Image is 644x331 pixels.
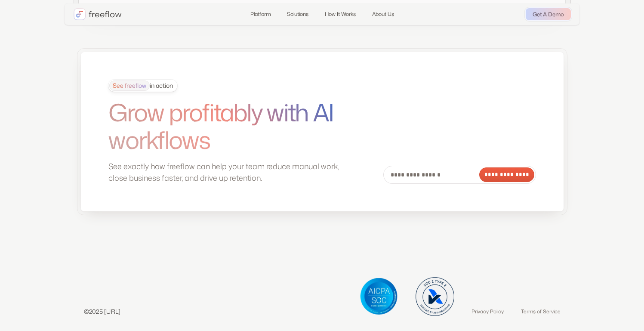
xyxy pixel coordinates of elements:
[74,8,122,20] a: home
[245,7,276,22] a: Platform
[367,7,400,22] a: About Us
[109,80,150,91] span: See freeflow
[383,166,536,184] form: Email Form
[319,7,361,22] a: How It Works
[108,99,345,154] h1: Grow profitably with AI workflows
[281,7,314,22] a: Solutions
[108,161,345,184] p: See exactly how freeflow can help your team reduce manual work, close business faster, and drive ...
[471,307,504,316] a: Privacy Policy
[526,8,571,20] a: Get A Demo
[521,307,561,316] a: Terms of Service
[109,80,173,91] div: in action
[84,307,121,316] p: ©2025 [URL]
